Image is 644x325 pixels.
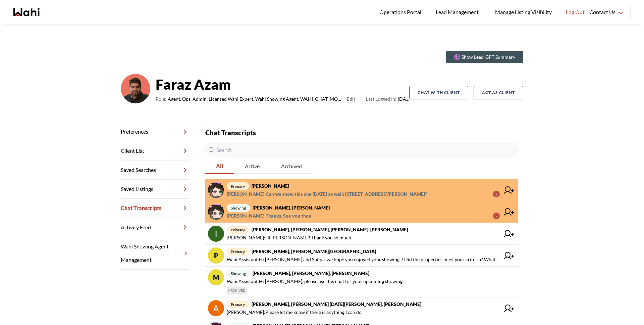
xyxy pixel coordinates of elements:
span: Lead Management [436,8,481,16]
a: Saved Listings [121,180,189,199]
span: primary [227,248,249,256]
button: Edit [347,95,355,103]
a: Activity Feed [121,218,189,237]
img: chat avatar [208,182,224,198]
span: showing [227,270,250,277]
span: Role: [156,95,166,103]
strong: [PERSON_NAME], [PERSON_NAME][GEOGRAPHIC_DATA] [252,248,376,254]
strong: [PERSON_NAME], [PERSON_NAME], [PERSON_NAME], [PERSON_NAME] [252,227,408,232]
span: Last Logged In: [366,96,396,102]
button: Archived [270,159,313,174]
a: primary[PERSON_NAME][PERSON_NAME]:Can we show this one [DATE] as well: [STREET_ADDRESS][PERSON_NA... [205,179,518,201]
span: Archived [270,159,313,173]
img: chat avatar [208,300,224,316]
a: Saved Searches [121,160,189,180]
span: [PERSON_NAME] : Hi [PERSON_NAME]! Thank you so much! [227,234,353,242]
button: Act as Client [474,86,523,99]
span: Operations Portal [379,8,424,16]
div: P [208,247,224,264]
span: primary [227,226,249,234]
span: ARCHIVED [227,287,247,294]
a: Chat Transcripts [121,199,189,218]
span: Agent, Ops, Admin, Licensed Wahi Expert, Wahi Showing Agent, WAHI_CHAT_MODERATOR [168,95,344,103]
img: chat avatar [208,204,224,220]
button: All [205,159,234,174]
div: M [208,269,224,285]
span: primary [227,182,249,190]
div: 2 [493,191,500,197]
input: Search [205,143,518,156]
a: Wahi homepage [13,8,40,16]
span: Wahi Assistant : Hi [PERSON_NAME] and Shilpa, we hope you enjoyed your showings! Did the properti... [227,256,500,264]
div: 2 [493,213,500,219]
button: Chat with client [409,86,468,99]
strong: Faraz Azam [156,74,409,94]
a: Pprimary[PERSON_NAME], [PERSON_NAME][GEOGRAPHIC_DATA]Wahi Assistant:Hi [PERSON_NAME] and Shilpa, ... [205,245,518,267]
img: d03c15c2156146a3.png [121,74,150,103]
strong: [PERSON_NAME], [PERSON_NAME], [PERSON_NAME] [253,270,369,276]
span: All [205,159,234,173]
span: [PERSON_NAME] : Please let me know if there is anything I can do [227,308,362,316]
span: [DATE] [366,95,409,103]
a: primary[PERSON_NAME], [PERSON_NAME] [DATE][PERSON_NAME], [PERSON_NAME][PERSON_NAME]:Please let me... [205,297,518,319]
span: Log Out [566,8,585,16]
span: [PERSON_NAME] : Can we show this one [DATE] as well: [STREET_ADDRESS][PERSON_NAME]? [227,190,427,198]
strong: [PERSON_NAME], [PERSON_NAME] [253,205,330,211]
span: showing [227,204,250,212]
strong: Chat Transcripts [205,129,256,137]
p: Show Lead-GPT Summary [462,54,515,60]
span: [PERSON_NAME] : Thanks. See you then [227,212,311,220]
a: showing[PERSON_NAME], [PERSON_NAME][PERSON_NAME]:Thanks. See you then2 [205,201,518,223]
button: Active [234,159,270,174]
a: Preferences [121,122,189,141]
span: Wahi Assistant : Hi [PERSON_NAME], please use this chat for your upcoming showings [227,277,405,285]
span: Manage Listing Visibility [493,8,554,16]
strong: [PERSON_NAME] [252,183,289,189]
strong: [PERSON_NAME], [PERSON_NAME] [DATE][PERSON_NAME], [PERSON_NAME] [252,301,421,307]
button: Show Lead-GPT Summary [446,51,523,63]
span: primary [227,300,249,308]
img: chat avatar [208,226,224,242]
a: Mshowing[PERSON_NAME], [PERSON_NAME], [PERSON_NAME]Wahi Assistant:Hi [PERSON_NAME], please use th... [205,267,518,297]
span: Active [234,159,270,173]
a: Client List [121,141,189,160]
a: Wahi Showing Agent Management [121,237,189,270]
a: primary[PERSON_NAME], [PERSON_NAME], [PERSON_NAME], [PERSON_NAME][PERSON_NAME]:Hi [PERSON_NAME]! ... [205,223,518,245]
